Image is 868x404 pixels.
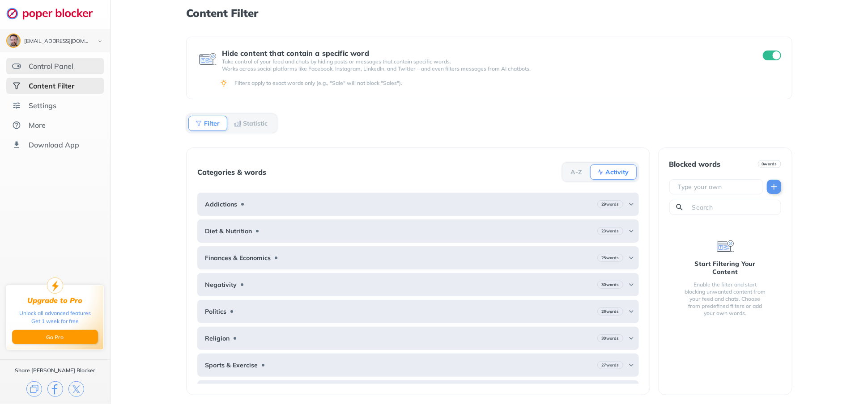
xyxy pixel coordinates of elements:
div: Start Filtering Your Content [684,260,767,276]
div: Unlock all advanced features [19,309,91,317]
b: A-Z [571,169,583,175]
b: 30 words [601,282,619,288]
input: Type your own [677,182,759,191]
img: Activity [597,168,604,176]
b: Addictions [205,201,237,208]
b: 29 words [601,201,619,207]
b: Diet & Nutrition [205,227,252,235]
img: logo-webpage.svg [6,7,102,20]
img: Filter [195,120,202,127]
b: 30 words [601,335,619,341]
img: chevron-bottom-black.svg [95,37,106,46]
div: Categories & words [197,168,266,176]
b: 27 words [601,362,619,368]
p: Take control of your feed and chats by hiding posts or messages that contain specific words. [222,58,746,65]
img: settings.svg [12,101,21,110]
div: More [29,121,46,130]
div: Filters apply to exact words only (e.g., "Sale" will not block "Sales"). [234,80,779,87]
img: download-app.svg [12,140,21,149]
div: Download App [29,140,79,149]
b: Negativity [205,281,237,288]
div: Settings [29,101,56,110]
div: Share [PERSON_NAME] Blocker [15,367,95,374]
img: Statistic [234,120,241,127]
img: upgrade-to-pro.svg [47,278,63,294]
b: Activity [606,169,629,175]
b: 26 words [601,308,619,315]
img: social-selected.svg [12,81,21,90]
button: Go Pro [12,330,98,344]
div: Enable the filter and start blocking unwanted content from your feed and chats. Choose from prede... [684,281,767,317]
b: Politics [205,308,226,315]
img: features.svg [12,62,21,71]
b: Sports & Exercise [205,362,258,369]
b: Religion [205,335,230,342]
input: Search [691,203,777,212]
img: about.svg [12,121,21,130]
div: Get 1 week for free [31,317,79,325]
div: Hide content that contain a specific word [222,49,746,57]
div: chrisbeller001@hotmail.com [24,38,90,45]
b: 25 words [601,255,619,261]
div: Blocked words [669,160,721,168]
b: Statistic [243,121,268,126]
b: 23 words [601,228,619,234]
img: facebook.svg [47,381,63,397]
img: ACg8ocJkBgJNuetPO2TV3n06xhdn4iL6oXcR-g65ILL2-1fARBOWgv43=s96-c [7,34,20,47]
img: x.svg [68,381,84,397]
h1: Content Filter [186,7,792,19]
b: Filter [204,121,220,126]
div: Upgrade to Pro [28,296,83,305]
div: Control Panel [29,62,73,71]
b: 0 words [762,161,777,167]
b: Finances & Economics [205,254,271,261]
div: Content Filter [29,81,74,90]
img: copy.svg [26,381,42,397]
p: Works across social platforms like Facebook, Instagram, LinkedIn, and Twitter – and even filters ... [222,65,746,72]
